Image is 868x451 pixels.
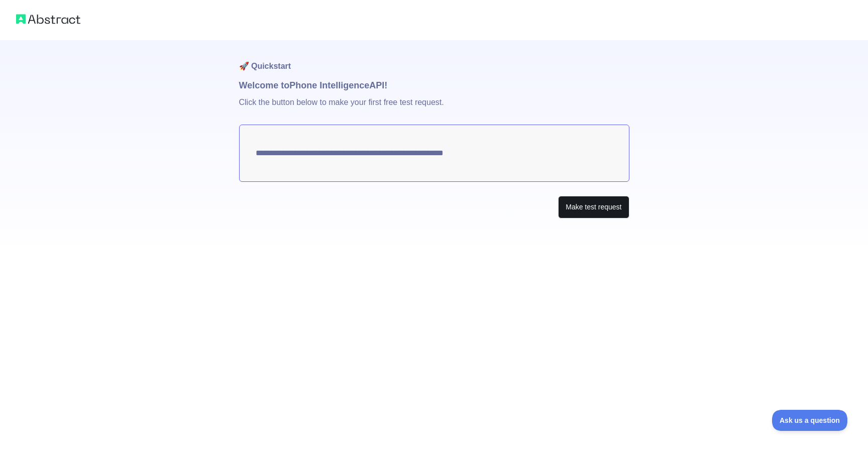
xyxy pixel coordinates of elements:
iframe: Toggle Customer Support [772,410,848,431]
h1: 🚀 Quickstart [239,40,629,78]
button: Make test request [558,196,629,218]
p: Click the button below to make your first free test request. [239,92,629,125]
h1: Welcome to Phone Intelligence API! [239,78,629,92]
img: Abstract logo [16,12,80,26]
